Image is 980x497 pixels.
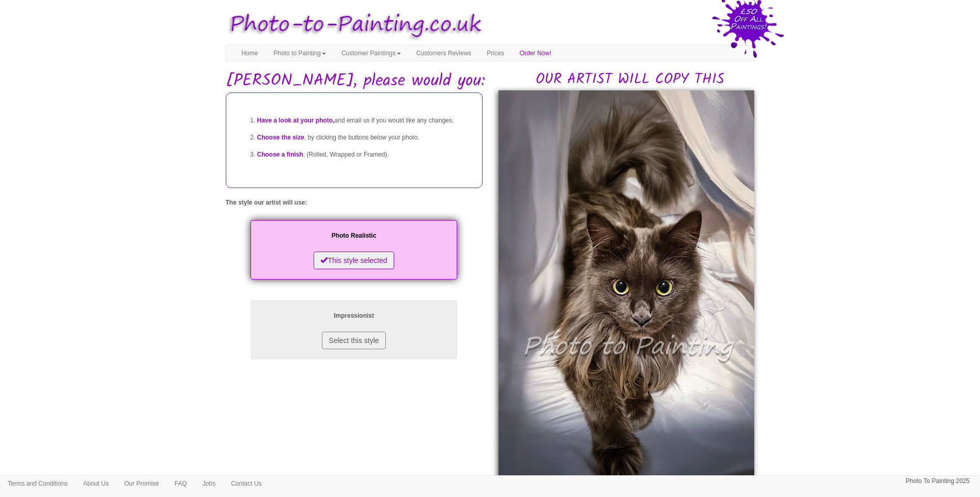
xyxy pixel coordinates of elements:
[257,112,472,129] li: and email us if you would like any changes.
[221,5,485,45] img: Photo to Painting
[906,476,970,487] p: Photo To Painting 2025
[506,72,755,88] h2: OUR ARTIST WILL COPY THIS
[257,146,472,163] li: , (Rolled, Wrapped or Framed).
[257,129,472,146] li: , by clicking the buttons below your photo.
[512,45,559,61] a: Order Now!
[257,151,303,158] span: Choose a finish
[409,45,479,61] a: Customers Reviews
[234,45,266,61] a: Home
[226,72,755,90] h1: [PERSON_NAME], please would you:
[195,476,223,491] a: Jobs
[261,310,447,321] p: Impressionist
[266,45,334,61] a: Photo to Painting
[322,332,385,349] button: Select this style
[479,45,511,61] a: Prices
[257,117,335,124] span: Have a look at your photo,
[116,476,166,491] a: Our Promise
[167,476,195,491] a: FAQ
[75,476,116,491] a: About Us
[226,198,307,207] label: The style our artist will use:
[334,45,409,61] a: Customer Paintings
[261,230,447,241] p: Photo Realistic
[314,252,394,269] button: This style selected
[223,476,269,491] a: Contact Us
[257,134,304,141] span: Choose the size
